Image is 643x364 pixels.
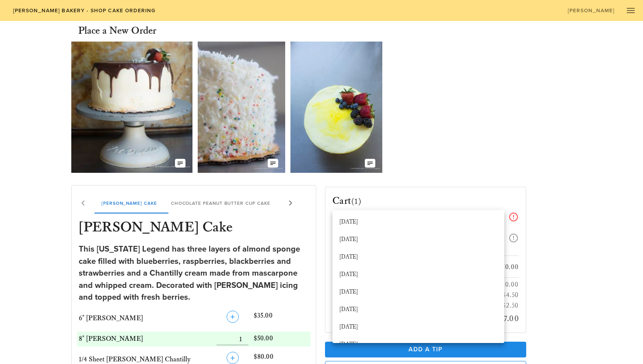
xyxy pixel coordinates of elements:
div: [DATE] [339,254,497,261]
span: [PERSON_NAME] [567,7,615,14]
div: [PERSON_NAME] Cake [94,192,164,213]
span: $2.50 [502,301,519,310]
div: [DATE] [339,271,497,278]
div: [DATE] [339,219,497,226]
h3: [PERSON_NAME] Cake [77,219,311,238]
button: Add a Tip [325,342,526,357]
span: (1) [351,196,361,206]
span: 6" [PERSON_NAME] [79,314,143,322]
div: [DATE] [339,306,497,313]
img: qzl0ivbhpoir5jt3lnxe.jpg [198,42,285,173]
a: [PERSON_NAME] Bakery - Shop Cake Ordering [7,4,161,17]
div: [DATE] [339,289,497,296]
input: Preferred Time [332,210,492,221]
div: This [US_STATE] Legend has three layers of almond sponge cake filled with blueberries, raspberrie... [79,243,309,304]
span: Add a Tip [332,346,519,353]
h3: Cart [332,194,361,208]
div: Chocolate Peanut Butter Cup Cake [164,192,277,213]
span: [PERSON_NAME] Bakery - Shop Cake Ordering [12,7,156,14]
div: [DATE] [339,236,497,243]
div: Chocolate Butter Pecan Cake [277,192,375,213]
div: $50.00 [252,332,311,346]
img: adomffm5ftbblbfbeqkk.jpg [71,42,193,173]
a: [PERSON_NAME] [562,4,620,17]
div: $35.00 [252,309,311,328]
span: 1/4 Sheet [PERSON_NAME] Chantilly [79,355,191,364]
span: 8" [PERSON_NAME] [79,335,143,343]
div: [DATE] [339,324,497,331]
img: vfgkldhn9pjhkwzhnerr.webp [290,42,382,173]
h3: Place a New Order [78,24,156,38]
div: [DATE] [339,341,497,348]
